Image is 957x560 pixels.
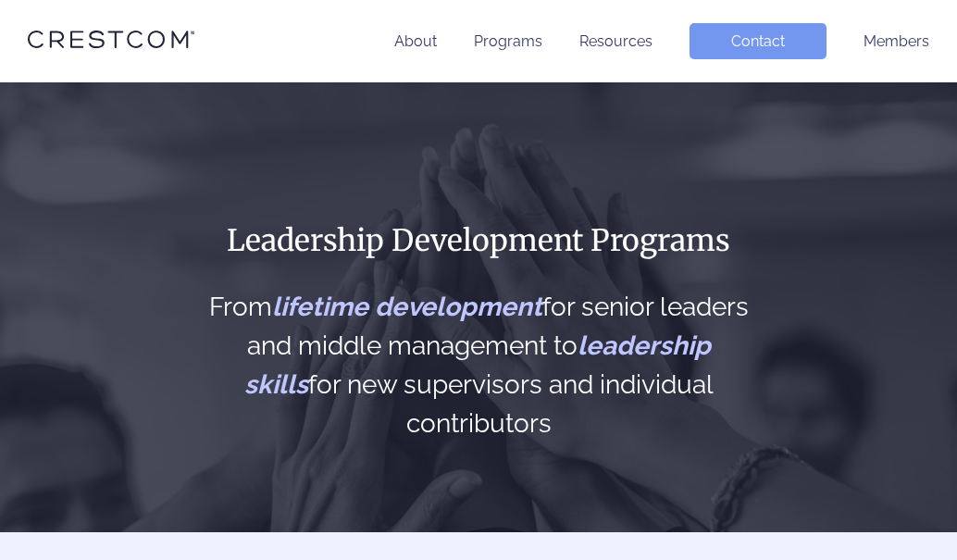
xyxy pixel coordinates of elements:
[244,330,711,400] span: leadership skills
[474,32,542,50] a: Programs
[272,292,542,322] span: lifetime development
[203,221,755,260] h1: Leadership Development Programs
[203,288,755,443] h2: From for senior leaders and middle management to for new supervisors and individual contributors
[394,32,437,50] a: About
[579,32,652,50] a: Resources
[690,23,826,59] a: Contact
[864,32,929,50] a: Members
